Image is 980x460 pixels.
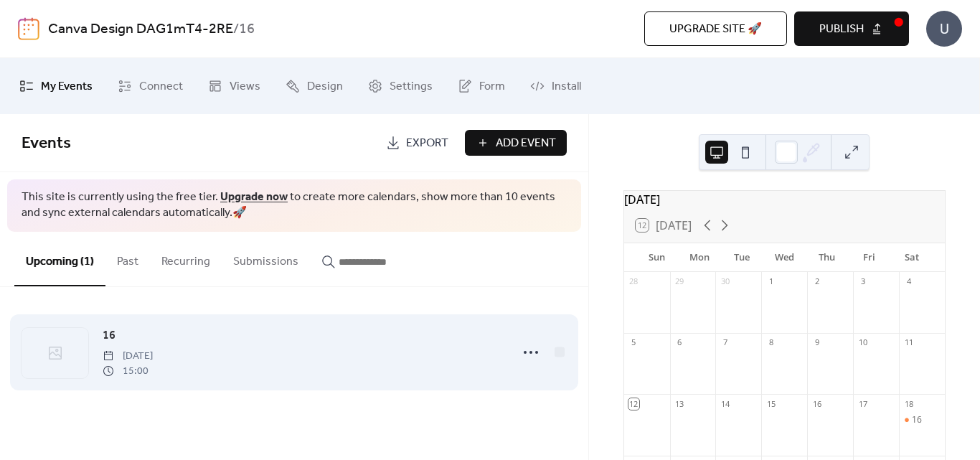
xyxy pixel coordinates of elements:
button: Publish [794,11,909,46]
div: Sun [636,243,678,272]
div: 3 [857,276,868,287]
span: This site is currently using the free tier. to create more calendars, show more than 10 events an... [22,189,567,222]
a: Connect [107,64,194,108]
div: 14 [720,398,730,409]
span: Design [307,75,343,98]
span: Install [552,75,581,98]
div: U [926,11,962,47]
div: 16 [899,414,945,426]
div: 4 [903,276,914,287]
div: 1 [765,276,776,287]
div: 2 [811,276,822,287]
span: [DATE] [103,349,153,364]
div: Thu [806,243,848,272]
div: 28 [628,276,639,287]
div: 16 [811,398,822,409]
span: Events [22,128,71,159]
span: Add Event [496,135,556,152]
div: Wed [763,243,806,272]
span: My Events [41,75,93,98]
button: Recurring [150,232,222,285]
div: [DATE] [624,191,945,208]
button: Upcoming (1) [14,232,105,286]
span: Views [230,75,260,98]
div: 5 [628,337,639,348]
a: Install [519,64,592,108]
button: Add Event [465,130,567,156]
span: 16 [103,327,116,344]
span: Connect [139,75,183,98]
a: Canva Design DAG1mT4-2RE [48,16,233,43]
div: 18 [903,398,914,409]
a: Design [275,64,354,108]
div: 10 [857,337,868,348]
a: Export [375,130,459,156]
span: Upgrade site 🚀 [669,21,762,38]
div: Tue [720,243,763,272]
button: Submissions [222,232,310,285]
div: Sat [891,243,933,272]
div: 17 [857,398,868,409]
span: Settings [390,75,433,98]
span: Publish [819,21,864,38]
div: 15 [765,398,776,409]
div: 16 [912,414,922,426]
div: 9 [811,337,822,348]
div: 30 [720,276,730,287]
div: 6 [674,337,685,348]
a: Form [447,64,516,108]
span: 15:00 [103,364,153,379]
div: 12 [628,398,639,409]
b: / [233,16,239,43]
a: Upgrade now [220,186,288,208]
div: Mon [678,243,720,272]
div: 13 [674,398,685,409]
div: 8 [765,337,776,348]
a: My Events [9,64,103,108]
img: logo [18,17,39,40]
button: Upgrade site 🚀 [644,11,787,46]
div: 29 [674,276,685,287]
button: Past [105,232,150,285]
a: Views [197,64,271,108]
b: 16 [239,16,255,43]
div: 11 [903,337,914,348]
div: 7 [720,337,730,348]
span: Export [406,135,448,152]
span: Form [479,75,505,98]
a: 16 [103,327,116,345]
div: Fri [848,243,890,272]
a: Settings [357,64,443,108]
